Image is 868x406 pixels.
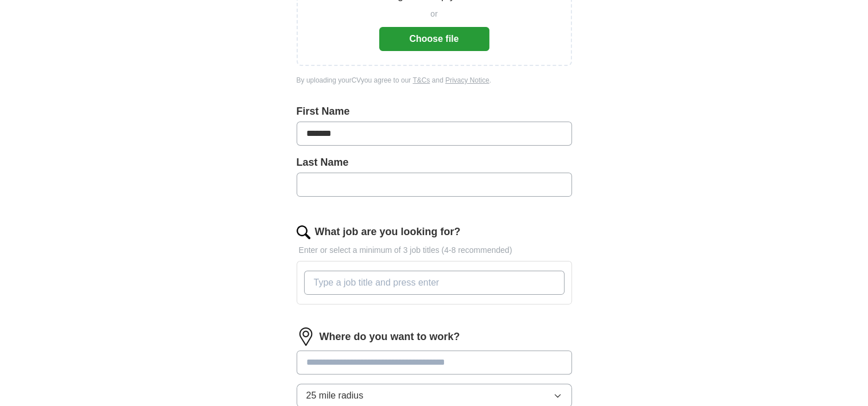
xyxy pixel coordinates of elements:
[297,244,572,256] p: Enter or select a minimum of 3 job titles (4-8 recommended)
[412,76,430,84] a: T&Cs
[315,224,461,240] label: What job are you looking for?
[297,327,315,346] img: location.png
[430,8,437,20] span: or
[445,76,489,84] a: Privacy Notice
[379,27,489,51] button: Choose file
[297,104,572,119] label: First Name
[304,271,565,295] input: Type a job title and press enter
[297,225,310,239] img: search.png
[320,329,460,345] label: Where do you want to work?
[297,75,572,85] div: By uploading your CV you agree to our and .
[297,155,572,170] label: Last Name
[306,389,364,403] span: 25 mile radius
